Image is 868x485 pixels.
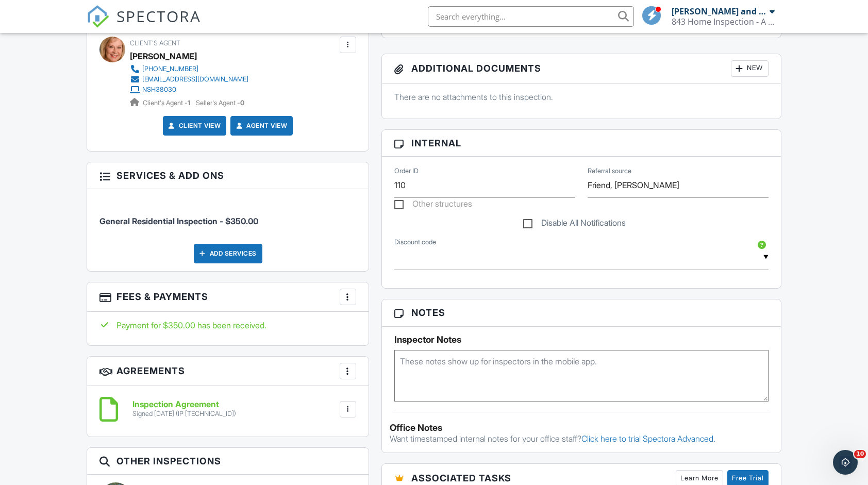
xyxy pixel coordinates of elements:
img: The Best Home Inspection Software - Spectora [87,5,109,28]
h3: Services & Add ons [87,162,368,189]
label: Referral source [588,166,631,176]
div: Office Notes [390,423,773,433]
div: [PHONE_NUMBER] [142,65,198,73]
div: NSH38030 [142,86,176,94]
strong: 1 [188,99,190,107]
h5: Inspector Notes [394,335,769,345]
a: Click here to trial Spectora Advanced. [581,433,715,444]
h3: Agreements [87,357,368,386]
label: Discount code [394,238,436,247]
a: [PERSON_NAME] [130,48,197,64]
span: Client's Agent - [143,99,192,107]
div: 843 Home Inspection - A division of Diakon Services Group Incorporated [672,16,775,27]
span: Client's Agent [130,39,180,47]
a: [EMAIL_ADDRESS][DOMAIN_NAME] [130,74,248,85]
h6: Inspection Agreement [132,400,236,409]
div: [PERSON_NAME] and [PERSON_NAME] [672,6,767,16]
iframe: Intercom live chat [833,450,858,475]
div: Signed [DATE] (IP [TECHNICAL_ID]) [132,410,236,418]
span: Associated Tasks [411,471,511,485]
h3: Other Inspections [87,448,368,475]
p: There are no attachments to this inspection. [394,91,769,103]
div: Payment for $350.00 has been received. [99,320,356,331]
label: Order ID [394,166,419,176]
div: [EMAIL_ADDRESS][DOMAIN_NAME] [142,75,248,83]
label: Other structures [394,199,472,212]
input: Search everything... [428,6,634,27]
p: Want timestamped internal notes for your office staff? [390,433,773,444]
span: SPECTORA [116,5,201,27]
span: General Residential Inspection - $350.00 [99,216,258,226]
label: Disable All Notifications [523,218,626,231]
a: Client View [166,121,221,131]
span: 10 [854,450,866,458]
div: New [731,60,769,77]
div: Add Services [194,244,262,263]
a: [PHONE_NUMBER] [130,64,248,74]
h3: Fees & Payments [87,282,368,312]
h3: Notes [382,299,781,326]
strong: 0 [240,99,244,107]
h3: Additional Documents [382,54,781,83]
li: Service: General Residential Inspection [99,197,356,235]
h3: Internal [382,130,781,157]
span: Seller's Agent - [196,99,244,107]
a: Agent View [234,121,287,131]
a: Inspection Agreement Signed [DATE] (IP [TECHNICAL_ID]) [132,400,236,418]
a: NSH38030 [130,85,248,95]
a: SPECTORA [87,14,201,36]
